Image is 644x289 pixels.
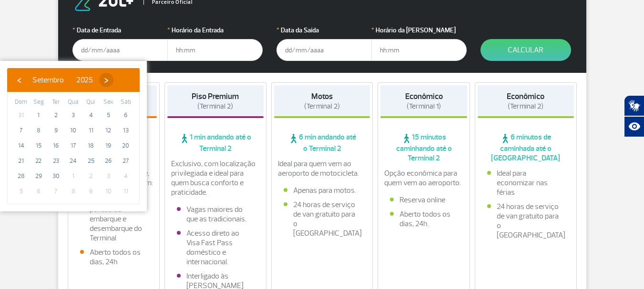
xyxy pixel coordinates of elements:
[66,184,81,199] span: 8
[177,229,254,267] li: Acesso direto ao Visa Fast Pass doméstico e internacional.
[118,123,133,138] span: 13
[311,91,333,101] strong: Motos
[405,91,443,101] strong: Econômico
[276,39,372,61] input: dd/mm/aaaa
[380,132,467,163] span: 15 minutos caminhando até o Terminal 2
[624,95,644,137] div: Plugin de acessibilidade da Hand Talk.
[118,138,133,153] span: 20
[66,153,81,169] span: 24
[284,186,361,195] li: Apenas para motos.
[66,108,81,123] span: 3
[371,39,467,61] input: hh:mm
[31,123,46,138] span: 8
[13,184,29,199] span: 5
[101,123,116,138] span: 12
[26,73,70,87] button: Setembro
[274,132,370,153] span: 6 min andando até o Terminal 2
[101,138,116,153] span: 19
[624,116,644,137] button: Abrir recursos assistivos.
[13,138,29,153] span: 14
[72,39,168,61] input: dd/mm/aaaa
[197,102,233,111] span: (Terminal 2)
[83,123,99,138] span: 11
[390,209,458,229] li: Aberto todos os dias, 24h.
[80,195,148,243] li: Fácil acesso aos pontos de embarque e desembarque do Terminal
[13,123,29,138] span: 7
[384,169,463,188] p: Opção econômica para quem vem ao aeroporto.
[284,200,361,238] li: 24 horas de serviço de van gratuito para o [GEOGRAPHIC_DATA]
[72,25,168,35] label: Data de Entrada
[101,169,116,184] span: 3
[390,195,458,205] li: Reserva online
[48,169,63,184] span: 30
[31,153,46,169] span: 22
[507,91,544,101] strong: Econômico
[48,108,63,123] span: 2
[167,39,263,61] input: hh:mm
[276,25,372,35] label: Data da Saída
[118,153,133,169] span: 27
[177,205,254,224] li: Vagas maiores do que as tradicionais.
[80,248,148,267] li: Aberto todos os dias, 24h
[101,153,116,169] span: 26
[508,102,543,111] span: (Terminal 2)
[12,97,30,108] th: weekday
[31,184,46,199] span: 6
[48,138,63,153] span: 16
[48,123,63,138] span: 9
[76,75,93,85] span: 2025
[13,153,29,169] span: 21
[407,102,441,111] span: (Terminal 1)
[66,123,81,138] span: 10
[48,184,63,199] span: 7
[66,138,81,153] span: 17
[100,97,117,108] th: weekday
[624,95,644,116] button: Abrir tradutor de língua de sinais.
[12,74,113,83] bs-datepicker-navigation-view: ​ ​ ​
[31,108,46,123] span: 1
[13,169,29,184] span: 28
[487,169,564,197] li: Ideal para economizar nas férias
[70,73,99,87] button: 2025
[167,25,263,35] label: Horário da Entrada
[65,97,82,108] th: weekday
[118,108,133,123] span: 6
[487,202,564,240] li: 24 horas de serviço de van gratuito para o [GEOGRAPHIC_DATA]
[99,73,113,87] button: ›
[478,132,574,163] span: 6 minutos de caminhada até o [GEOGRAPHIC_DATA]
[83,153,99,169] span: 25
[192,91,239,101] strong: Piso Premium
[31,138,46,153] span: 15
[117,97,134,108] th: weekday
[30,97,48,108] th: weekday
[118,169,133,184] span: 4
[12,73,26,87] button: ‹
[31,169,46,184] span: 29
[83,184,99,199] span: 9
[480,39,571,61] button: Calcular
[371,25,467,35] label: Horário da [PERSON_NAME]
[32,75,64,85] span: Setembro
[167,132,264,153] span: 1 min andando até o Terminal 2
[66,169,81,184] span: 1
[48,153,63,169] span: 23
[83,169,99,184] span: 2
[304,102,340,111] span: (Terminal 2)
[83,108,99,123] span: 4
[171,159,260,197] p: Exclusivo, com localização privilegiada e ideal para quem busca conforto e praticidade.
[101,108,116,123] span: 5
[47,97,65,108] th: weekday
[101,184,116,199] span: 10
[83,138,99,153] span: 18
[82,97,100,108] th: weekday
[278,159,367,178] p: Ideal para quem vem ao aeroporto de motocicleta.
[13,108,29,123] span: 31
[118,184,133,199] span: 11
